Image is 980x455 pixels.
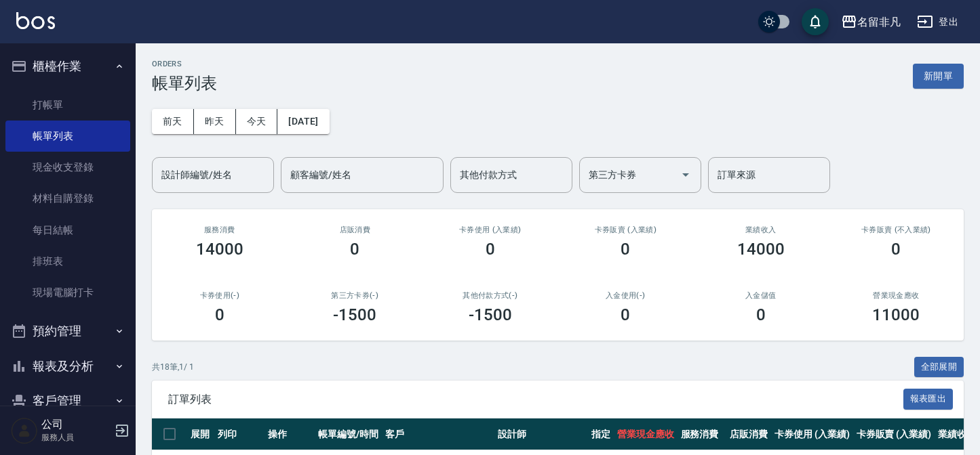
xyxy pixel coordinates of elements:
[187,418,214,450] th: 展開
[588,418,614,450] th: 指定
[304,225,407,234] h2: 店販消費
[678,418,727,450] th: 服務消費
[439,291,542,300] h2: 其他付款方式(-)
[709,225,812,234] h2: 業績收入
[845,291,948,300] h2: 營業現金應收
[845,225,948,234] h2: 卡券販賣 (不入業績)
[5,89,130,121] a: 打帳單
[903,392,954,405] a: 報表匯出
[5,49,130,84] button: 櫃檯作業
[853,418,935,450] th: 卡券販賣 (入業績)
[236,109,278,134] button: 今天
[5,183,130,214] a: 材料自購登錄
[903,389,954,410] button: 報表匯出
[152,109,194,134] button: 前天
[382,418,494,450] th: 客戶
[912,9,964,35] button: 登出
[439,225,542,234] h2: 卡券使用 (入業績)
[196,240,243,259] h3: 14000
[857,14,901,30] div: 名留非凡
[574,225,678,234] h2: 卡券販賣 (入業績)
[709,291,812,300] h2: 入金儲值
[5,121,130,152] a: 帳單列表
[5,246,130,277] a: 排班表
[264,418,315,450] th: 操作
[621,240,630,259] h3: 0
[913,64,964,89] button: 新開單
[41,431,111,443] p: 服務人員
[152,74,217,93] h3: 帳單列表
[5,313,130,349] button: 預約管理
[168,225,271,234] h3: 服務消費
[913,69,964,82] a: 新開單
[486,240,495,259] h3: 0
[41,418,111,431] h5: 公司
[333,305,376,324] h3: -1500
[152,361,194,373] p: 共 18 筆, 1 / 1
[168,291,271,300] h2: 卡券使用(-)
[277,109,329,134] button: [DATE]
[304,291,407,300] h2: 第三方卡券(-)
[621,305,630,324] h3: 0
[914,357,964,378] button: 全部展開
[350,240,359,259] h3: 0
[574,291,678,300] h2: 入金使用(-)
[737,240,785,259] h3: 14000
[16,12,55,29] img: Logo
[5,277,130,308] a: 現場電腦打卡
[194,109,236,134] button: 昨天
[215,305,224,324] h3: 0
[5,349,130,384] button: 報表及分析
[872,305,920,324] h3: 11000
[5,152,130,183] a: 現金收支登錄
[152,60,217,68] h2: ORDERS
[11,417,38,444] img: Person
[726,418,771,450] th: 店販消費
[5,383,130,418] button: 客戶管理
[771,418,853,450] th: 卡券使用 (入業績)
[469,305,512,324] h3: -1500
[756,305,766,324] h3: 0
[836,8,906,36] button: 名留非凡
[935,418,979,450] th: 業績收入
[214,418,264,450] th: 列印
[614,418,678,450] th: 營業現金應收
[802,8,829,35] button: save
[494,418,588,450] th: 設計師
[5,215,130,246] a: 每日結帳
[675,164,697,186] button: Open
[168,393,903,406] span: 訂單列表
[315,418,382,450] th: 帳單編號/時間
[891,240,901,259] h3: 0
